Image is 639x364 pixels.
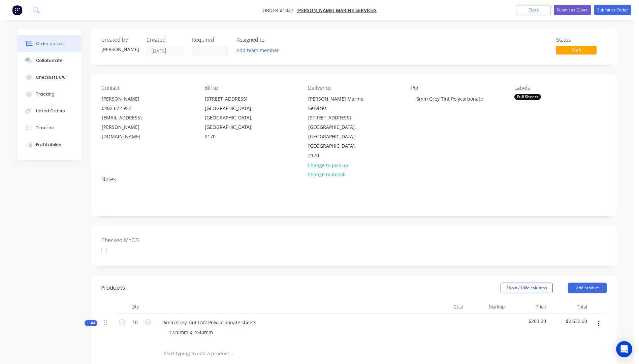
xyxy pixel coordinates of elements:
[204,85,297,91] div: Bill to
[163,347,298,360] input: Start typing to add a product...
[36,41,65,47] div: Order details
[12,5,22,15] img: Factory
[102,104,158,113] div: 0482 672 957
[411,94,488,104] div: 6mm Grey Tint Polycarbonate
[594,5,631,15] button: Submit as Order
[101,85,194,91] div: Contact
[514,94,541,100] div: Full Sheets
[556,46,597,54] span: Draft
[237,46,283,55] button: Add team member
[36,142,61,148] div: Profitability
[158,318,262,327] div: 6mm Grey Tint UV2 Polycarbonate sheets
[101,284,125,292] div: Products
[96,94,163,142] div: [PERSON_NAME]0482 672 957[EMAIL_ADDRESS][PERSON_NAME][DOMAIN_NAME]
[304,160,352,170] button: Change to pick up
[237,37,304,43] div: Assigned to
[85,320,97,326] button: Kit
[192,37,229,43] div: Required
[17,69,81,86] button: Checklists 0/0
[556,37,607,43] div: Status
[163,327,218,337] div: 1220mm x 2440mm
[304,170,349,179] button: Change to install
[102,113,158,141] div: [EMAIL_ADDRESS][PERSON_NAME][DOMAIN_NAME]
[411,85,503,91] div: PO
[568,283,607,293] button: Add product
[308,85,400,91] div: Deliver to
[17,52,81,69] button: Collaborate
[36,125,54,131] div: Timeline
[36,58,63,64] div: Collaborate
[17,35,81,52] button: Order details
[551,318,587,325] span: $2,632.00
[87,321,95,326] span: Kit
[199,94,266,142] div: [STREET_ADDRESS][GEOGRAPHIC_DATA], [GEOGRAPHIC_DATA], [GEOGRAPHIC_DATA], 2170
[36,74,66,80] div: Checklists 0/0
[17,119,81,136] button: Timeline
[101,236,186,244] label: Checked MYOB
[296,7,377,13] a: [PERSON_NAME] Marine Services
[115,300,155,314] div: Qty
[425,300,466,314] div: Cost
[507,300,549,314] div: Price
[501,283,553,293] button: Show / Hide columns
[616,341,632,357] div: Open Intercom Messenger
[514,85,607,91] div: Labels
[17,103,81,119] button: Linked Orders
[101,46,138,53] div: [PERSON_NAME]
[36,108,65,114] div: Linked Orders
[233,46,283,55] button: Add team member
[101,176,607,182] div: Notes
[262,7,296,13] span: Order #1827 -
[205,94,261,104] div: [STREET_ADDRESS]
[554,5,591,15] button: Submit as Quote
[308,122,364,160] div: [GEOGRAPHIC_DATA], [GEOGRAPHIC_DATA], [GEOGRAPHIC_DATA], 2170
[101,37,138,43] div: Created by
[549,300,590,314] div: Total
[308,94,364,122] div: [PERSON_NAME] Marine Services [STREET_ADDRESS]
[517,5,550,15] button: Close
[302,94,370,160] div: [PERSON_NAME] Marine Services [STREET_ADDRESS][GEOGRAPHIC_DATA], [GEOGRAPHIC_DATA], [GEOGRAPHIC_D...
[102,94,158,104] div: [PERSON_NAME]
[36,91,55,97] div: Tracking
[510,318,546,325] span: $263.20
[17,136,81,153] button: Profitability
[205,104,261,141] div: [GEOGRAPHIC_DATA], [GEOGRAPHIC_DATA], [GEOGRAPHIC_DATA], 2170
[466,300,508,314] div: Markup
[147,37,184,43] div: Created
[17,86,81,103] button: Tracking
